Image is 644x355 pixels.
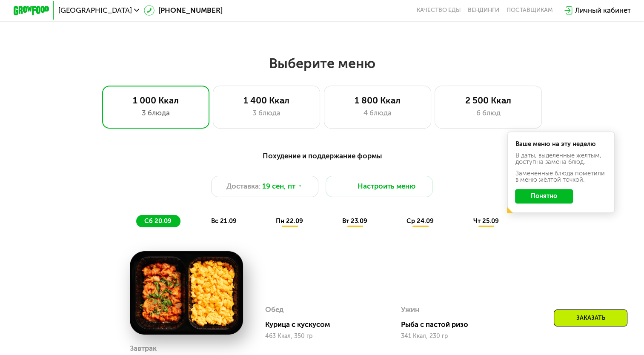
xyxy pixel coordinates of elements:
[515,189,573,203] button: Понятно
[333,108,422,118] div: 4 блюда
[226,181,260,192] span: Доставка:
[554,309,627,326] div: Заказать
[144,217,172,225] span: сб 20.09
[468,7,499,14] a: Вендинги
[276,217,303,225] span: пн 22.09
[112,95,200,106] div: 1 000 Ккал
[575,5,630,16] div: Личный кабинет
[29,55,615,72] h2: Выберите меню
[416,7,461,14] a: Качество еды
[58,7,132,14] span: [GEOGRAPHIC_DATA]
[515,141,606,147] div: Ваше меню на эту неделю
[222,95,311,106] div: 1 400 Ккал
[326,176,433,197] button: Настроить меню
[515,152,606,165] div: В даты, выделенные желтым, доступна замена блюд.
[333,95,422,106] div: 1 800 Ккал
[211,217,237,225] span: вс 21.09
[144,5,223,16] a: [PHONE_NUMBER]
[444,108,532,118] div: 6 блюд
[262,181,295,192] span: 19 сен, пт
[57,150,587,161] div: Похудение и поддержание формы
[515,170,606,183] div: Заменённые блюда пометили в меню жёлтой точкой.
[342,217,367,225] span: вт 23.09
[406,217,434,225] span: ср 24.09
[222,108,311,118] div: 3 блюда
[112,108,200,118] div: 3 блюда
[473,217,498,225] span: чт 25.09
[444,95,532,106] div: 2 500 Ккал
[507,7,553,14] div: поставщикам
